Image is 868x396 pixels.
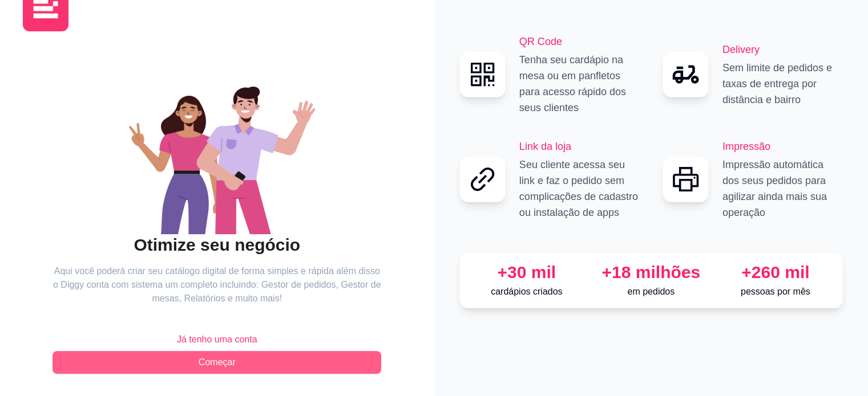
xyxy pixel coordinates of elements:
button: Já tenho uma conta [53,328,381,351]
p: cardápios criados [469,285,584,299]
p: Impressão automática dos seus pedidos para agilizar ainda mais sua operação [722,157,843,221]
div: +30 mil [469,262,584,283]
h2: Delivery [722,42,843,58]
p: Tenha seu cardápio na mesa ou em panfletos para acesso rápido dos seus clientes [519,52,640,116]
button: Começar [53,351,381,374]
h2: QR Code [519,34,640,50]
p: Sem limite de pedidos e taxas de entrega por distância e bairro [722,60,843,108]
p: Seu cliente acessa seu link e faz o pedido sem complicações de cadastro ou instalação de apps [519,157,640,221]
div: +18 milhões [594,262,709,283]
span: Começar [199,356,236,369]
p: pessoas por mês [718,285,833,299]
div: +260 mil [718,262,833,283]
h2: Otimize seu negócio [53,234,381,256]
article: Aqui você poderá criar seu catálogo digital de forma simples e rápida além disso o Diggy conta co... [53,264,381,305]
h2: Link da loja [519,138,640,154]
div: animation [53,63,381,234]
p: em pedidos [594,285,709,299]
h2: Impressão [722,138,843,154]
span: Já tenho uma conta [177,333,257,346]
